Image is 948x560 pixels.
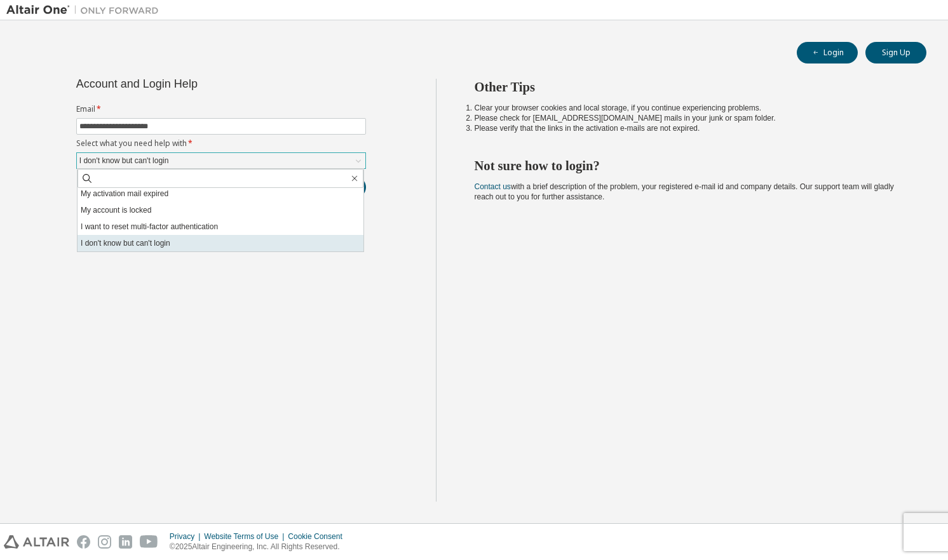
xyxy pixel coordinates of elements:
[204,531,288,542] div: Website Terms of Use
[865,42,926,63] button: Sign Up
[77,535,90,549] img: facebook.svg
[475,123,904,133] li: Please verify that the links in the activation e-mails are not expired.
[797,42,858,63] button: Login
[4,535,69,549] img: altair_logo.svg
[98,535,111,549] img: instagram.svg
[475,103,904,113] li: Clear your browser cookies and local storage, if you continue experiencing problems.
[475,113,904,123] li: Please check for [EMAIL_ADDRESS][DOMAIN_NAME] mails in your junk or spam folder.
[76,104,366,114] label: Email
[76,79,308,89] div: Account and Login Help
[78,185,363,202] li: My activation mail expired
[77,153,365,168] div: I don't know but can't login
[170,531,204,542] div: Privacy
[475,182,511,191] a: Contact us
[475,157,904,174] h2: Not sure how to login?
[6,4,165,17] img: Altair One
[76,138,366,149] label: Select what you need help with
[170,542,350,552] p: © 2025 Altair Engineering, Inc. All Rights Reserved.
[475,182,894,201] span: with a brief description of the problem, your registered e-mail id and company details. Our suppo...
[288,531,349,542] div: Cookie Consent
[119,535,132,549] img: linkedin.svg
[78,154,171,168] div: I don't know but can't login
[475,79,904,95] h2: Other Tips
[140,535,158,549] img: youtube.svg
